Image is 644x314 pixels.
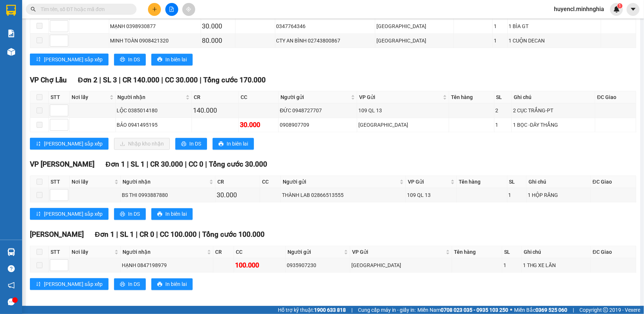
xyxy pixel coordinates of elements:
[117,106,191,115] div: LỘC 0385014180
[548,4,610,14] span: huyencl.minhnghia
[203,76,266,84] span: Tổng cước 170.000
[30,54,109,65] button: sort-ascending[PERSON_NAME] sắp xếp
[117,121,191,129] div: BẢO 0941495195
[276,37,374,45] div: CTY AN BÌNH 02743800867
[283,178,398,186] span: Người gửi
[189,140,201,148] span: In DS
[30,230,84,239] span: [PERSON_NAME]
[358,121,448,129] div: [GEOGRAPHIC_DATA]
[147,160,148,168] span: |
[376,37,452,45] div: [GEOGRAPHIC_DATA]
[186,7,191,12] span: aim
[630,6,637,13] span: caret-down
[239,91,279,103] th: CC
[99,76,101,84] span: |
[72,93,108,101] span: Nơi lấy
[496,121,510,129] div: 1
[375,19,454,34] td: Sài Gòn
[106,160,125,168] span: Đơn 1
[116,230,118,239] span: |
[406,188,457,202] td: 109 QL 13
[591,176,636,188] th: ĐC Giao
[527,176,591,188] th: Ghi chú
[199,230,200,239] span: |
[351,261,451,269] div: [GEOGRAPHIC_DATA]
[513,106,594,115] div: 2 CỤC TRẮNG-PT
[449,91,495,103] th: Tên hàng
[114,138,170,150] button: downloadNhập kho nhận
[120,230,134,239] span: SL 1
[182,3,195,16] button: aim
[44,280,103,288] span: [PERSON_NAME] sắp xếp
[209,160,267,168] span: Tổng cước 30.000
[151,278,193,290] button: printerIn biên lai
[161,76,163,84] span: |
[110,22,200,30] div: MẠNH 0398930877
[169,7,174,12] span: file-add
[78,76,97,84] span: Đơn 2
[202,230,265,239] span: Tổng cước 100.000
[260,176,281,188] th: CC
[8,298,15,306] span: message
[157,211,162,217] span: printer
[140,230,154,239] span: CR 0
[509,191,526,199] div: 1
[227,140,248,148] span: In biên lai
[193,105,237,116] div: 140.000
[350,258,452,273] td: Sài Gòn
[157,281,162,287] span: printer
[205,160,207,168] span: |
[165,3,178,16] button: file-add
[122,261,212,269] div: HẠNH 0847198979
[213,246,234,258] th: CR
[36,211,41,217] span: sort-ascending
[30,76,67,84] span: VP Chợ Lầu
[352,248,444,256] span: VP Gửi
[72,178,113,186] span: Nơi lấy
[114,278,146,290] button: printerIn DS
[31,7,36,12] span: search
[276,22,374,30] div: 0347764346
[128,280,140,288] span: In DS
[287,261,349,269] div: 0935907230
[523,261,589,269] div: 1 THG XE LĂN
[617,3,623,8] sup: 1
[152,7,157,12] span: plus
[165,55,187,64] span: In biên lai
[7,30,15,37] img: solution-icon
[495,91,512,103] th: SL
[494,37,506,45] div: 1
[280,93,349,101] span: Người gửi
[407,191,455,199] div: 109 QL 13
[49,176,70,188] th: STT
[41,5,128,13] input: Tìm tên, số ĐT hoặc mã đơn
[30,208,109,220] button: sort-ascending[PERSON_NAME] sắp xếp
[496,106,510,115] div: 2
[507,176,527,188] th: SL
[7,48,15,56] img: warehouse-icon
[49,246,70,258] th: STT
[30,160,94,168] span: VP [PERSON_NAME]
[120,57,125,62] span: printer
[30,278,109,290] button: sort-ascending[PERSON_NAME] sắp xếp
[123,178,208,186] span: Người nhận
[181,141,186,147] span: printer
[509,22,600,30] div: 1 BÌA GT
[358,106,448,115] div: 109 QL 13
[114,208,146,220] button: printerIn DS
[6,5,16,16] img: logo-vxr
[627,3,640,16] button: caret-down
[408,178,449,186] span: VP Gửi
[278,306,346,314] span: Hỗ trợ kỹ thuật:
[376,22,452,30] div: [GEOGRAPHIC_DATA]
[95,230,114,239] span: Đơn 1
[218,141,224,147] span: printer
[200,76,202,84] span: |
[280,106,355,115] div: ĐỨC 0948727707
[160,230,197,239] span: CC 100.000
[619,3,621,8] span: 1
[148,3,161,16] button: plus
[282,191,404,199] div: THÀNH LAB 02866513555
[591,246,636,258] th: ĐC Giao
[120,281,125,287] span: printer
